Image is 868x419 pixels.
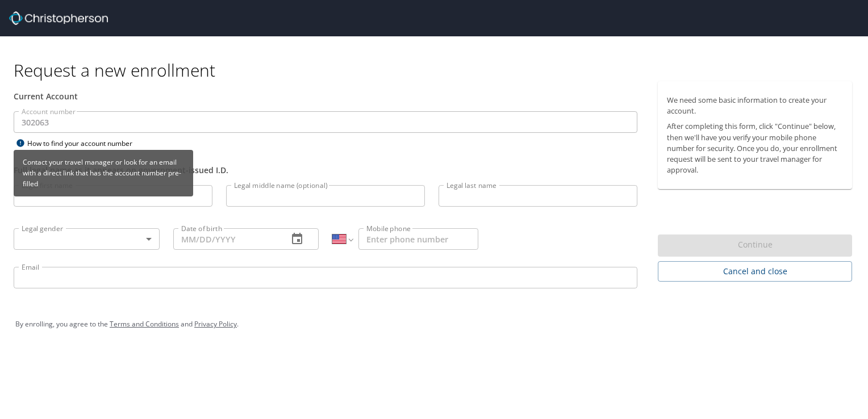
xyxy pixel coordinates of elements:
div: Full legal name as it appears on government-issued I.D. [14,164,637,176]
input: Enter phone number [358,228,478,250]
span: Cancel and close [667,265,843,279]
button: Cancel and close [658,261,852,282]
div: By enrolling, you agree to the and . [15,310,853,338]
img: cbt logo [9,11,108,25]
p: Contact your travel manager or look for an email with a direct link that has the account number p... [18,152,189,194]
a: Terms and Conditions [110,319,179,329]
input: MM/DD/YYYY [173,228,279,250]
p: We need some basic information to create your account. [667,95,843,116]
div: How to find your account number [14,136,156,150]
a: Privacy Policy [194,319,237,329]
div: ​ [14,228,160,250]
h1: Request a new enrollment [14,59,861,81]
div: Current Account [14,90,637,102]
p: After completing this form, click "Continue" below, then we'll have you verify your mobile phone ... [667,121,843,175]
